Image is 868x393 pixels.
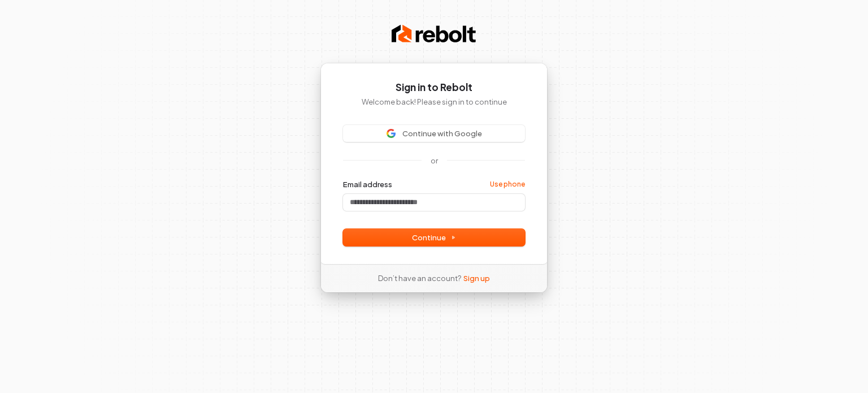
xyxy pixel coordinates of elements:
[343,125,525,142] button: Sign in with GoogleContinue with Google
[392,23,476,45] img: Rebolt Logo
[402,128,482,139] span: Continue with Google
[343,97,525,107] p: Welcome back! Please sign in to continue
[387,129,396,138] img: Sign in with Google
[490,180,525,189] a: Use phone
[412,232,456,243] span: Continue
[378,273,461,283] span: Don’t have an account?
[343,81,525,94] h1: Sign in to Rebolt
[431,156,438,166] p: or
[463,273,490,283] a: Sign up
[343,229,525,246] button: Continue
[343,179,392,189] label: Email address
